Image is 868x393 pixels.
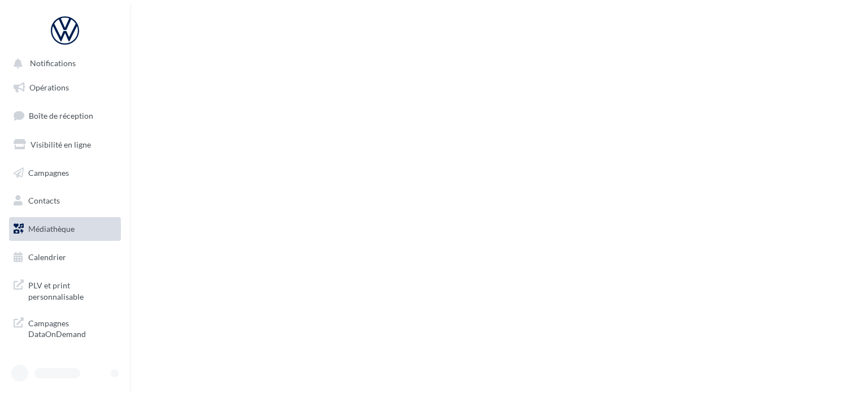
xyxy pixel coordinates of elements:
[7,103,123,128] a: Boîte de réception
[7,133,123,157] a: Visibilité en ligne
[7,217,123,241] a: Médiathèque
[29,111,93,120] span: Boîte de réception
[28,278,116,302] span: PLV et print personnalisable
[7,245,123,269] a: Calendrier
[7,161,123,185] a: Campagnes
[28,167,69,177] span: Campagnes
[7,273,123,306] a: PLV et print personnalisable
[29,83,69,92] span: Opérations
[28,252,66,262] span: Calendrier
[28,196,60,205] span: Contacts
[7,311,123,344] a: Campagnes DataOnDemand
[30,59,76,68] span: Notifications
[28,316,116,340] span: Campagnes DataOnDemand
[7,76,123,100] a: Opérations
[31,140,91,149] span: Visibilité en ligne
[7,189,123,213] a: Contacts
[28,224,75,234] span: Médiathèque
